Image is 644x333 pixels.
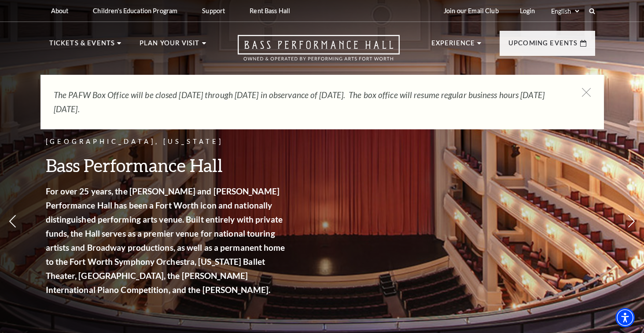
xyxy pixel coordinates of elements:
[54,90,545,114] em: The PAFW Box Office will be closed [DATE] through [DATE] in observance of [DATE]. The box office ...
[46,154,288,176] h3: Bass Performance Hall
[140,38,200,54] p: Plan Your Visit
[202,7,225,15] p: Support
[49,38,115,54] p: Tickets & Events
[431,38,475,54] p: Experience
[508,38,578,54] p: Upcoming Events
[46,136,288,147] p: [GEOGRAPHIC_DATA], [US_STATE]
[615,308,635,327] div: Accessibility Menu
[250,7,290,15] p: Rent Bass Hall
[93,7,177,15] p: Children's Education Program
[51,7,69,15] p: About
[46,186,285,295] strong: For over 25 years, the [PERSON_NAME] and [PERSON_NAME] Performance Hall has been a Fort Worth ico...
[549,7,581,15] select: Select:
